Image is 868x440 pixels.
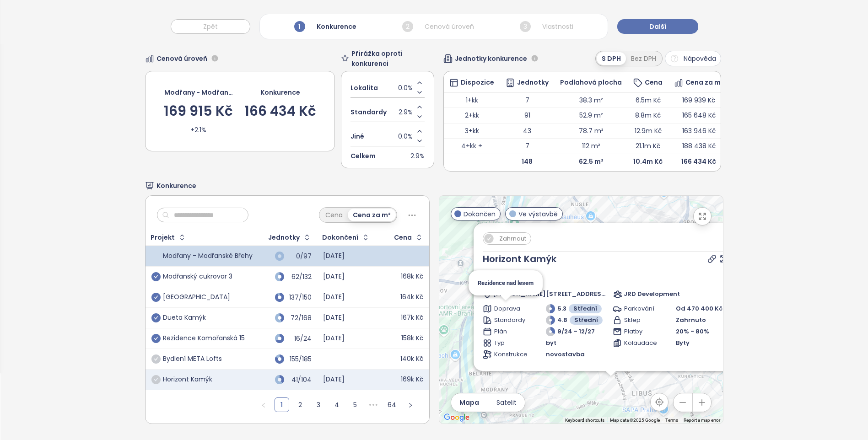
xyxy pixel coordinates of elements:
button: Decrease value [415,88,425,97]
div: Projekt [151,235,175,241]
td: 62.5 m² [555,154,628,169]
div: Rezidence Komořanská 15 [163,334,245,343]
span: JRD Development [623,290,679,299]
span: 3 [520,21,531,32]
a: 2 [293,398,307,412]
td: 188 438 Kč [669,139,729,154]
span: 2.9% [399,107,413,117]
div: 167k Kč [401,314,423,322]
td: 112 m² [555,139,628,154]
div: [DATE] [323,273,345,281]
span: Konkurence [156,181,196,191]
span: Doprava [494,304,526,313]
span: Od 470 400 Kč [676,304,722,313]
div: [DATE] [323,293,345,301]
img: Google [442,412,472,424]
div: Modřanský cukrovar 3 [163,273,232,281]
span: 9/24 - 12/27 [557,327,595,336]
div: Konkurence [292,19,359,34]
div: Podlahová plocha [560,80,622,86]
span: Byty [676,338,690,348]
button: Increase value [415,127,425,136]
button: Zpět [171,19,250,34]
div: 62/132 [289,274,312,280]
button: Increase value [415,78,425,88]
a: Terms (opens in new tab) [665,418,678,423]
div: [GEOGRAPHIC_DATA] [163,293,230,301]
li: 4 [329,397,344,412]
div: +2.1% [190,125,206,135]
li: 3 [311,397,326,412]
td: 78.7 m² [555,123,628,139]
span: check-circle [151,313,161,322]
span: check-circle [151,293,161,302]
div: [DATE] [323,334,345,343]
span: Ve výstavbě [518,209,558,219]
div: [DATE] [323,252,345,260]
span: Přirážka oproti konkurenci [351,48,434,69]
div: 168k Kč [401,273,423,281]
td: 10.4m Kč [628,154,669,169]
td: 1+kk [444,92,500,108]
div: 155/185 [289,356,312,362]
span: Parkování [624,304,656,313]
button: left [256,397,271,412]
button: Satelit [488,393,525,412]
td: 91 [500,108,555,123]
td: 52.9 m² [555,108,628,123]
button: right [403,397,418,412]
div: Cena za m² [674,78,723,87]
td: 2+kk [444,108,500,123]
div: 41/104 [289,377,312,383]
a: 5 [348,398,362,412]
span: 2.9% [410,151,425,161]
div: Dispozice [449,78,494,87]
div: 164k Kč [400,293,423,301]
span: Kolaudace [624,338,656,348]
td: 165 648 Kč [669,108,729,123]
td: 38.3 m² [555,92,628,108]
div: Cena [633,78,663,87]
td: 12.9m Kč [628,123,669,139]
div: 169 915 Kč [164,104,233,118]
span: Střední [574,316,598,325]
div: 166 434 Kč [244,104,316,118]
div: Cena za m² [348,209,396,221]
li: 2 [293,397,307,412]
div: 140k Kč [400,355,423,363]
div: Jednotky [506,78,549,87]
a: 4 [330,398,344,412]
li: 1 [275,397,289,412]
button: Keyboard shortcuts [565,417,604,424]
td: 8.8m Kč [628,108,669,123]
div: Jednotky [268,235,300,241]
div: Horizont Kamýk [163,376,212,384]
div: Bez DPH [626,52,661,65]
span: left [261,402,266,408]
span: Jednotky konkurence [455,54,527,64]
span: byt [546,338,556,348]
li: Následující strana [403,397,418,412]
span: Nápověda [684,54,716,64]
span: right [408,402,413,408]
li: 64 [384,397,399,412]
div: Modřany - Modřanské Břehy [163,252,253,260]
span: Dokončen [464,209,496,219]
span: [PERSON_NAME][STREET_ADDRESS] [493,290,609,299]
span: 4.8 [557,316,567,325]
span: novostavba [546,350,585,359]
li: 5 [348,397,362,412]
button: Decrease value [415,112,425,122]
div: Cena [320,209,348,221]
div: Dokončení [322,235,358,241]
span: Lokalita [350,83,378,93]
span: Standardy [494,316,526,325]
div: Modřany - Modřanské Břehy [164,87,233,97]
span: Map data ©2025 Google [610,418,660,423]
span: 5.3 [557,304,566,313]
td: 7 [500,139,555,154]
span: Vlastnictví [494,361,526,370]
div: 169k Kč [401,376,423,384]
span: check-circle [151,272,161,281]
div: Cena [394,235,412,241]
